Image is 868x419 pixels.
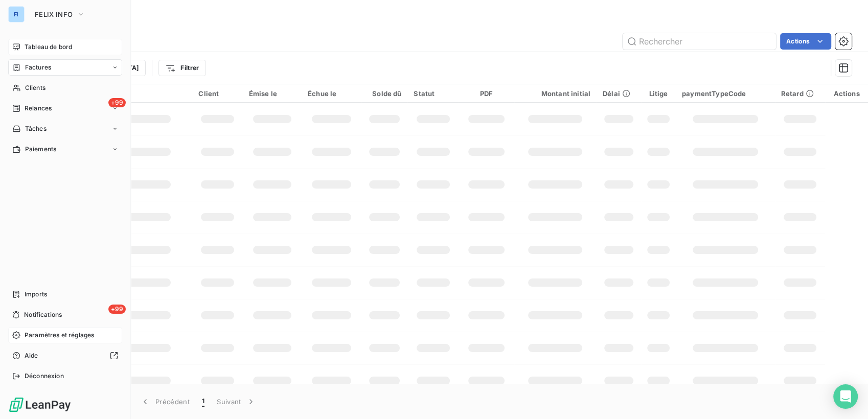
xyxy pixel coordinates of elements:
[647,89,670,98] div: Litige
[25,104,52,113] span: Relances
[25,145,56,154] span: Paiements
[8,397,72,413] img: Logo LeanPay
[202,397,204,407] span: 1
[25,42,72,52] span: Tableau de bord
[8,347,122,364] a: Aide
[25,83,45,92] span: Clients
[25,63,51,72] span: Factures
[198,89,236,98] div: Client
[24,310,62,319] span: Notifications
[833,384,858,409] div: Open Intercom Messenger
[308,89,355,98] div: Échue le
[196,391,211,412] button: 1
[108,98,126,107] span: +99
[25,124,47,133] span: Tâches
[211,391,262,412] button: Suivant
[603,89,635,98] div: Délai
[8,6,25,22] div: FI
[623,33,776,50] input: Rechercher
[25,351,38,360] span: Aide
[108,305,126,314] span: +99
[520,89,590,98] div: Montant initial
[35,10,73,18] span: FELIX INFO
[831,89,862,98] div: Actions
[25,290,47,299] span: Imports
[134,391,196,412] button: Précédent
[368,89,402,98] div: Solde dû
[780,33,831,50] button: Actions
[465,89,508,98] div: PDF
[249,89,295,98] div: Émise le
[25,371,64,381] span: Déconnexion
[781,89,819,98] div: Retard
[414,89,452,98] div: Statut
[25,331,94,340] span: Paramètres et réglages
[682,89,769,98] div: paymentTypeCode
[158,60,205,76] button: Filtrer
